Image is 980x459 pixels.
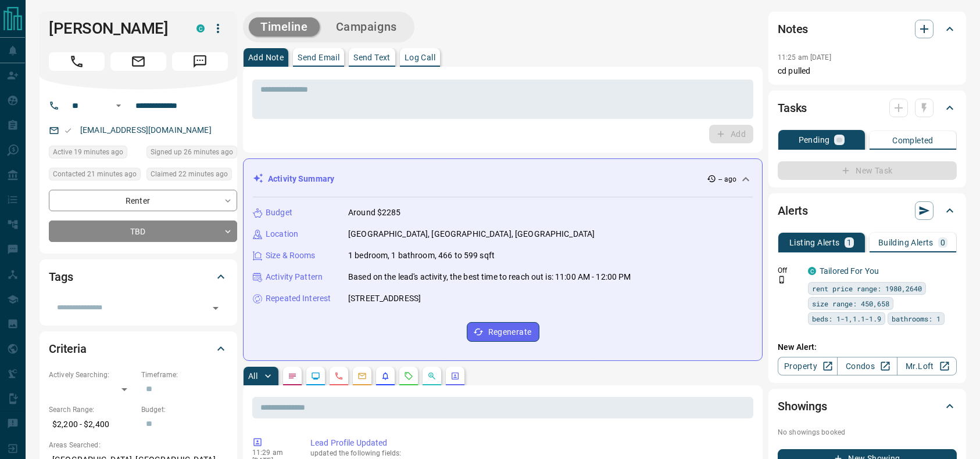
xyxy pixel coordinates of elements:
[353,53,391,62] p: Send Text
[381,371,390,381] svg: Listing Alerts
[252,449,293,457] p: 11:29 am
[49,19,179,38] h1: [PERSON_NAME]
[310,449,749,457] p: updated the following fields:
[172,52,228,71] span: Message
[64,127,72,135] svg: Email Valid
[778,357,838,375] a: Property
[266,207,292,219] p: Budget
[53,168,137,180] span: Contacted 21 minutes ago
[778,427,957,438] p: No showings booked
[348,228,595,240] p: [GEOGRAPHIC_DATA], [GEOGRAPHIC_DATA], [GEOGRAPHIC_DATA]
[348,271,631,283] p: Based on the lead's activity, the best time to reach out is: 11:00 AM - 12:00 PM
[778,341,957,353] p: New Alert:
[405,53,435,62] p: Log Call
[49,190,237,211] div: Renter
[249,17,320,37] button: Timeline
[49,335,228,363] div: Criteria
[208,300,224,316] button: Open
[266,228,298,240] p: Location
[49,339,87,358] h2: Criteria
[110,52,166,71] span: Email
[348,207,401,219] p: Around $2285
[778,53,831,62] p: 11:25 am [DATE]
[812,283,922,294] span: rent price range: 1980,2640
[49,168,141,184] div: Thu Aug 14 2025
[357,371,367,381] svg: Emails
[266,250,316,262] p: Size & Rooms
[778,94,957,122] div: Tasks
[812,298,889,309] span: size range: 450,658
[427,371,437,381] svg: Opportunities
[141,404,228,415] p: Budget:
[248,53,284,62] p: Add Note
[248,372,257,380] p: All
[288,371,297,381] svg: Notes
[778,201,808,220] h2: Alerts
[878,238,933,247] p: Building Alerts
[837,357,897,375] a: Condos
[49,415,135,434] p: $2,200 - $2,400
[467,322,539,342] button: Regenerate
[348,292,421,305] p: [STREET_ADDRESS]
[298,53,339,62] p: Send Email
[847,238,852,247] p: 1
[266,292,331,305] p: Repeated Interest
[151,146,233,158] span: Signed up 26 minutes ago
[897,357,957,375] a: Mr.Loft
[49,370,135,380] p: Actively Searching:
[80,125,212,135] a: [EMAIL_ADDRESS][DOMAIN_NAME]
[146,146,237,162] div: Thu Aug 14 2025
[49,52,105,71] span: Call
[718,174,736,185] p: -- ago
[196,24,205,32] div: condos.ca
[778,65,957,77] p: cd pulled
[778,99,807,117] h2: Tasks
[49,268,73,286] h2: Tags
[778,265,801,276] p: Off
[334,371,344,381] svg: Calls
[820,266,879,276] a: Tailored For You
[892,136,933,144] p: Completed
[49,221,237,242] div: TBD
[146,168,237,184] div: Thu Aug 14 2025
[49,146,141,162] div: Thu Aug 14 2025
[778,15,957,43] div: Notes
[49,263,228,291] div: Tags
[812,313,881,324] span: beds: 1-1,1.1-1.9
[324,17,409,37] button: Campaigns
[49,440,228,450] p: Areas Searched:
[53,146,123,158] span: Active 19 minutes ago
[778,197,957,225] div: Alerts
[808,267,816,275] div: condos.ca
[789,238,840,247] p: Listing Alerts
[778,392,957,420] div: Showings
[348,250,495,262] p: 1 bedroom, 1 bathroom, 466 to 599 sqft
[112,99,126,113] button: Open
[310,437,749,449] p: Lead Profile Updated
[778,20,808,38] h2: Notes
[268,173,334,185] p: Activity Summary
[266,271,323,283] p: Activity Pattern
[892,313,940,324] span: bathrooms: 1
[799,136,830,144] p: Pending
[450,371,460,381] svg: Agent Actions
[778,397,827,415] h2: Showings
[151,168,228,180] span: Claimed 22 minutes ago
[940,238,945,247] p: 0
[141,370,228,380] p: Timeframe:
[404,371,413,381] svg: Requests
[253,168,753,190] div: Activity Summary-- ago
[49,404,135,415] p: Search Range:
[778,276,786,284] svg: Push Notification Only
[311,371,320,381] svg: Lead Browsing Activity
